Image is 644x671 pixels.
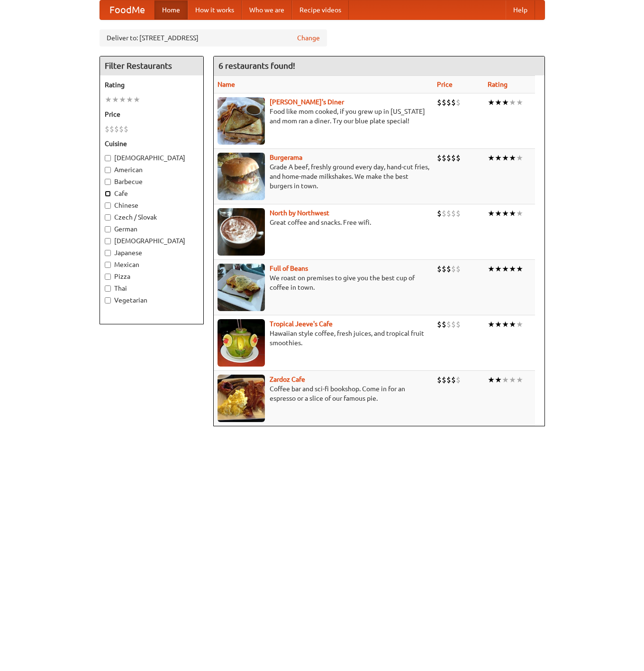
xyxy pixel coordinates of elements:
[105,155,111,161] input: [DEMOGRAPHIC_DATA]
[105,139,199,148] h5: Cuisine
[105,236,199,246] label: [DEMOGRAPHIC_DATA]
[456,97,461,108] li: $
[451,153,456,163] li: $
[437,264,442,274] li: $
[100,56,203,75] h4: Filter Restaurants
[446,375,451,385] li: $
[270,98,344,106] a: [PERSON_NAME]'s Diner
[114,124,119,134] li: $
[442,208,446,219] li: $
[509,319,516,330] li: ★
[218,329,429,348] p: Hawaiian style coffee, fresh juices, and tropical fruit smoothies.
[456,264,461,274] li: $
[456,319,461,330] li: $
[292,0,349,19] a: Recipe videos
[516,97,523,108] li: ★
[488,97,495,108] li: ★
[100,29,327,46] div: Deliver to: [STREET_ADDRESS]
[218,81,235,88] a: Name
[105,153,199,163] label: [DEMOGRAPHIC_DATA]
[218,208,265,256] img: north.jpg
[437,375,442,385] li: $
[105,272,199,281] label: Pizza
[154,0,188,19] a: Home
[502,264,509,274] li: ★
[100,0,154,19] a: FoodMe
[442,97,446,108] li: $
[105,80,199,90] h5: Rating
[218,384,429,403] p: Coffee bar and sci-fi bookshop. Come in for an espresso or a slice of our famous pie.
[218,264,265,311] img: beans.jpg
[105,274,111,280] input: Pizza
[502,153,509,163] li: ★
[105,124,109,134] li: $
[270,376,305,383] a: Zardoz Cafe
[509,264,516,274] li: ★
[105,224,199,234] label: German
[495,97,502,108] li: ★
[516,208,523,219] li: ★
[437,97,442,108] li: $
[516,319,523,330] li: ★
[495,208,502,219] li: ★
[516,153,523,163] li: ★
[451,97,456,108] li: $
[105,167,111,173] input: American
[105,189,199,198] label: Cafe
[188,0,242,19] a: How it works
[270,154,302,161] a: Burgerama
[105,297,111,303] input: Vegetarian
[488,375,495,385] li: ★
[456,375,461,385] li: $
[105,295,199,305] label: Vegetarian
[270,320,333,328] a: Tropical Jeeve's Cafe
[105,94,112,105] li: ★
[495,264,502,274] li: ★
[105,191,111,197] input: Cafe
[218,319,265,367] img: jeeves.jpg
[456,208,461,219] li: $
[446,208,451,219] li: $
[109,124,114,134] li: $
[516,375,523,385] li: ★
[242,0,292,19] a: Who we are
[451,208,456,219] li: $
[105,177,199,186] label: Barbecue
[488,81,508,88] a: Rating
[105,179,111,185] input: Barbecue
[270,209,329,217] a: North by Northwest
[218,107,429,126] p: Food like mom cooked, if you grew up in [US_STATE] and mom ran a diner. Try our blue plate special!
[446,97,451,108] li: $
[105,202,111,209] input: Chinese
[488,319,495,330] li: ★
[270,265,308,272] a: Full of Beans
[105,165,199,175] label: American
[126,94,133,105] li: ★
[495,319,502,330] li: ★
[451,264,456,274] li: $
[105,212,199,222] label: Czech / Slovak
[105,214,111,221] input: Czech / Slovak
[437,153,442,163] li: $
[105,250,111,256] input: Japanese
[502,375,509,385] li: ★
[218,162,429,191] p: Grade A beef, freshly ground every day, hand-cut fries, and home-made milkshakes. We make the bes...
[446,319,451,330] li: $
[218,218,429,227] p: Great coffee and snacks. Free wifi.
[218,273,429,292] p: We roast on premises to give you the best cup of coffee in town.
[509,208,516,219] li: ★
[488,208,495,219] li: ★
[105,262,111,268] input: Mexican
[218,97,265,145] img: sallys.jpg
[218,61,295,70] ng-pluralize: 6 restaurants found!
[442,375,446,385] li: $
[105,260,199,269] label: Mexican
[119,124,124,134] li: $
[105,284,199,293] label: Thai
[124,124,128,134] li: $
